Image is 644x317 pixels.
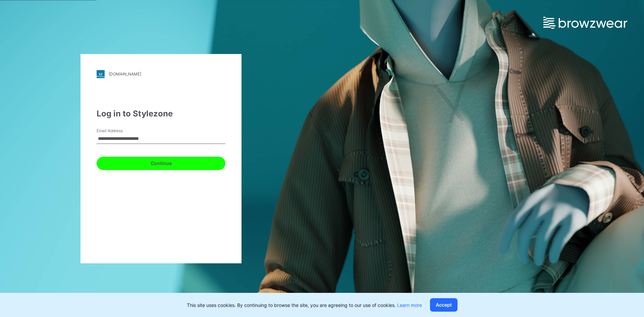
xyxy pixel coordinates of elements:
[543,17,627,29] img: browzwear-logo.e42bd6dac1945053ebaf764b6aa21510.svg
[97,70,105,78] img: stylezone-logo.562084cfcfab977791bfbf7441f1a819.svg
[109,71,141,76] div: [DOMAIN_NAME]
[397,302,422,308] a: Learn more
[97,128,144,134] label: Email Address
[97,70,225,78] a: [DOMAIN_NAME]
[187,302,422,309] p: This site uses cookies. By continuing to browse the site, you are agreeing to our use of cookies.
[97,108,225,120] div: Log in to Stylezone
[97,157,225,170] button: Continue
[430,298,458,312] button: Accept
